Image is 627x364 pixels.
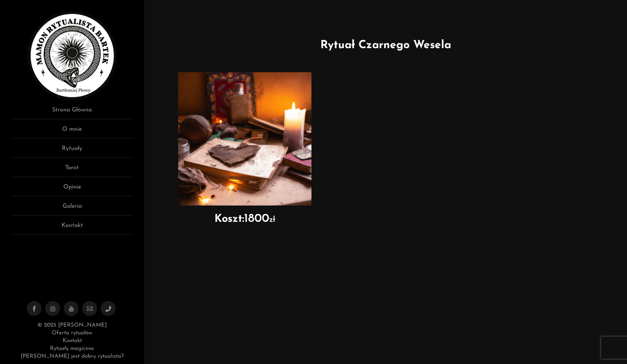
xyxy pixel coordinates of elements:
[50,346,94,351] a: Rytuały magiczne
[11,202,133,216] a: Galeria
[269,216,275,224] span: zł
[155,37,616,54] h1: Rytuał Czarnego Wesela
[52,330,92,336] a: Oferta rytuałów
[11,221,133,235] a: Kontakt
[214,214,244,224] strong: Koszt:
[28,11,117,100] img: Rytualista Bartek
[11,183,133,196] a: Opinie
[11,163,133,177] a: Tarot
[11,144,133,158] a: Rytuały
[63,338,82,344] a: Kontakt
[21,354,124,359] a: [PERSON_NAME] jest dobry rytualista?
[11,106,133,119] a: Strona Główna
[11,125,133,138] a: O mnie
[178,213,311,225] h2: 1800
